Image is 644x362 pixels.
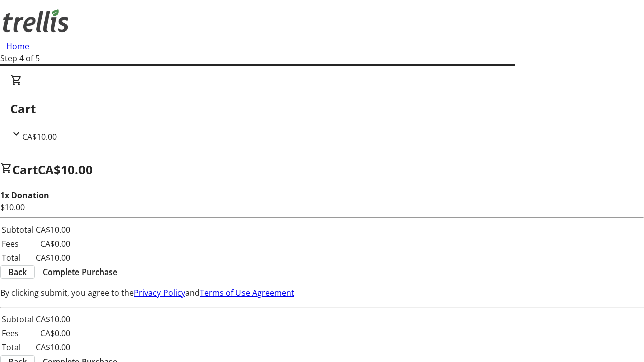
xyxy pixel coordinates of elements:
button: Complete Purchase [35,266,125,278]
td: Total [1,251,34,264]
span: CA$10.00 [38,161,93,178]
td: CA$10.00 [35,223,71,236]
td: Fees [1,237,34,250]
td: Subtotal [1,223,34,236]
a: Terms of Use Agreement [200,287,294,298]
span: Cart [12,161,38,178]
td: CA$10.00 [35,251,71,264]
span: Back [8,266,27,278]
h2: Cart [10,100,634,118]
td: CA$0.00 [35,327,71,340]
td: CA$10.00 [35,341,71,354]
span: Complete Purchase [43,266,117,278]
div: CartCA$10.00 [10,74,634,143]
td: Fees [1,327,34,340]
td: Subtotal [1,313,34,326]
td: CA$0.00 [35,237,71,250]
td: CA$10.00 [35,313,71,326]
td: Total [1,341,34,354]
span: CA$10.00 [22,131,57,142]
a: Privacy Policy [134,287,185,298]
